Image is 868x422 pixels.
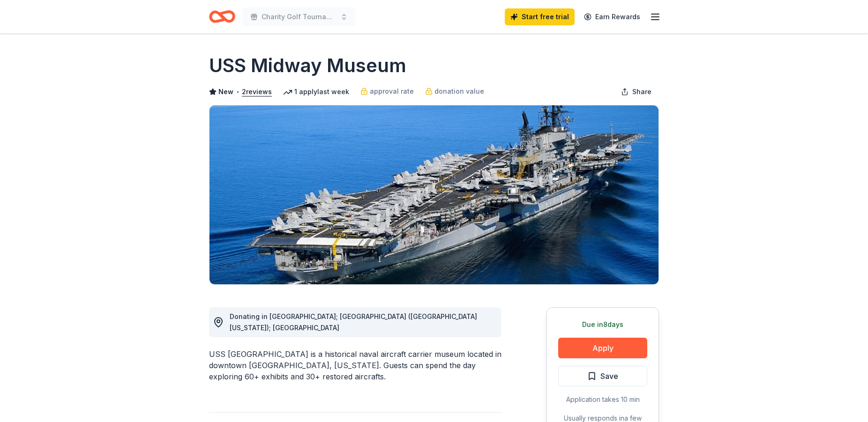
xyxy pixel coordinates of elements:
[262,11,337,22] span: Charity Golf Tournament
[632,86,651,97] span: Share
[210,105,658,284] img: Image for USS Midway Museum
[243,7,355,26] button: Charity Golf Tournament
[218,86,233,97] span: New
[425,86,484,97] a: donation value
[209,6,235,28] a: Home
[434,86,484,97] span: donation value
[578,8,646,25] a: Earn Rewards
[236,88,239,96] span: •
[242,86,272,97] button: 2reviews
[209,52,406,79] h1: USS Midway Museum
[558,394,647,405] div: Application takes 10 min
[360,86,414,97] a: approval rate
[505,8,575,25] a: Start free trial
[370,86,414,97] span: approval rate
[558,319,647,330] div: Due in 8 days
[230,312,477,332] span: Donating in [GEOGRAPHIC_DATA]; [GEOGRAPHIC_DATA] ([GEOGRAPHIC_DATA][US_STATE]); [GEOGRAPHIC_DATA]
[283,86,349,97] div: 1 apply last week
[614,82,659,101] button: Share
[558,338,647,358] button: Apply
[558,366,647,386] button: Save
[209,348,501,382] div: USS [GEOGRAPHIC_DATA] is a historical naval aircraft carrier museum located in downtown [GEOGRAPH...
[600,370,618,382] span: Save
